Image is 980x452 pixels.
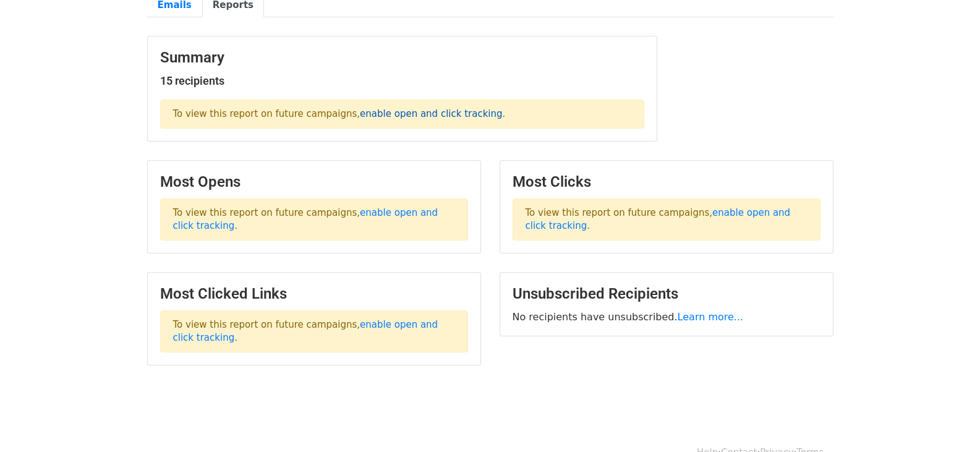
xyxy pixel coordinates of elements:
[513,310,820,323] p: No recipients have unsubscribed.
[678,311,744,323] a: Learn more...
[513,285,820,303] h3: Unsubscribed Recipients
[360,108,502,119] a: enable open and click tracking
[513,198,820,241] p: To view this report on future campaigns, .
[160,74,644,88] h5: 15 recipients
[160,49,644,67] h3: Summary
[160,173,468,191] h3: Most Opens
[918,393,980,452] iframe: Chat Widget
[513,173,820,191] h3: Most Clicks
[160,285,468,303] h3: Most Clicked Links
[160,198,468,241] p: To view this report on future campaigns, .
[160,310,468,352] p: To view this report on future campaigns, .
[160,100,644,129] p: To view this report on future campaigns, .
